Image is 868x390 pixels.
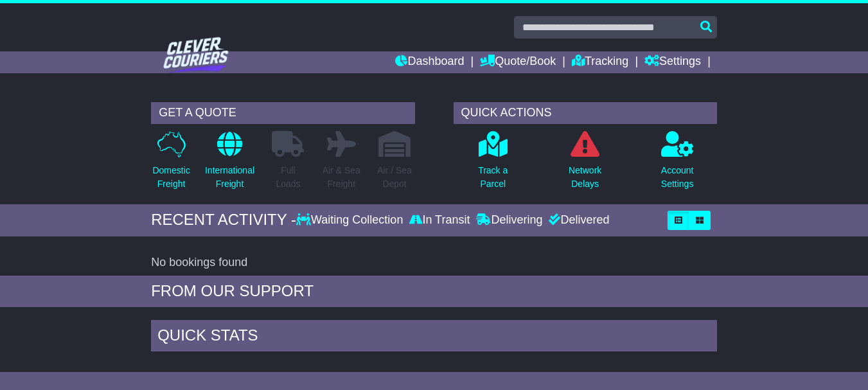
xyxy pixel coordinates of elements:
p: Air & Sea Freight [323,164,360,191]
div: FROM OUR SUPPORT [151,282,717,301]
p: Network Delays [569,164,601,191]
a: Quote/Book [480,51,556,73]
a: DomesticFreight [152,130,190,198]
div: Delivered [545,213,609,227]
p: Full Loads [272,164,304,191]
a: InternationalFreight [204,130,255,198]
div: GET A QUOTE [151,102,414,124]
a: AccountSettings [660,130,695,198]
div: In Transit [406,213,473,227]
a: Dashboard [395,51,464,73]
a: Tracking [572,51,628,73]
a: Settings [644,51,701,73]
a: Track aParcel [477,130,508,198]
div: Waiting Collection [296,213,406,227]
div: QUICK ACTIONS [454,102,717,124]
a: NetworkDelays [568,130,602,198]
p: Account Settings [661,164,694,191]
p: Air / Sea Depot [377,164,412,191]
p: International Freight [205,164,254,191]
div: Delivering [473,213,545,227]
p: Domestic Freight [152,164,190,191]
div: RECENT ACTIVITY - [151,211,296,229]
td: Deliveries [151,355,717,387]
div: Quick Stats [151,320,717,355]
div: No bookings found [151,256,717,270]
p: Track a Parcel [478,164,508,191]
